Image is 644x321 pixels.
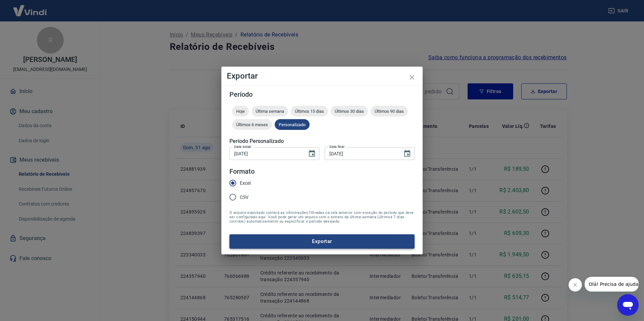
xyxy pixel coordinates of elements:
[585,277,639,292] iframe: Mensagem da empresa
[569,278,582,292] iframe: Fechar mensagem
[371,109,408,114] span: Últimos 90 dias
[229,234,415,248] button: Exportar
[291,109,328,114] span: Últimos 15 dias
[240,180,251,187] span: Excel
[371,106,408,116] div: Últimos 90 dias
[329,144,344,149] label: Data final
[331,109,368,114] span: Últimos 30 dias
[234,144,251,149] label: Data inicial
[325,147,398,160] input: DD/MM/YYYY
[232,122,272,127] span: Últimos 6 meses
[252,106,288,116] div: Última semana
[240,194,249,201] span: CSV
[275,122,310,127] span: Personalizado
[232,119,272,130] div: Últimos 6 meses
[232,106,249,116] div: Hoje
[4,5,56,10] span: Olá! Precisa de ajuda?
[400,147,414,160] button: Choose date, selected date is 31 de ago de 2025
[252,109,288,114] span: Última semana
[229,91,415,98] h5: Período
[232,109,249,114] span: Hoje
[305,147,319,160] button: Choose date, selected date is 21 de ago de 2025
[331,106,368,116] div: Últimos 30 dias
[229,167,255,176] legend: Formato
[275,119,310,130] div: Personalizado
[229,138,415,145] h5: Período Personalizado
[291,106,328,116] div: Últimos 15 dias
[227,72,417,80] h4: Exportar
[617,294,639,316] iframe: Botão para abrir a janela de mensagens
[229,211,415,224] span: O arquivo exportado conterá as informações filtradas na tela anterior com exceção do período que ...
[404,69,420,85] button: close
[229,147,303,160] input: DD/MM/YYYY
